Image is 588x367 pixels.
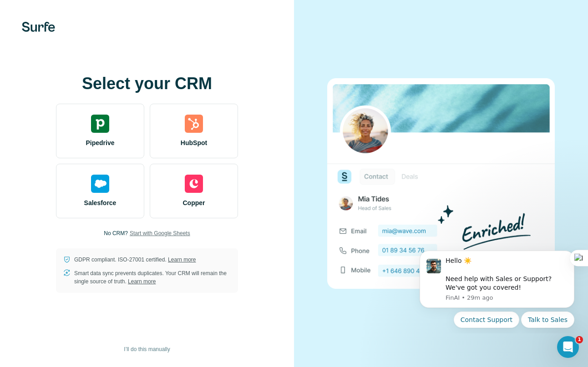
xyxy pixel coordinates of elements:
span: HubSpot [181,138,207,147]
span: Copper [183,198,205,207]
img: pipedrive's logo [91,115,109,133]
button: Start with Google Sheets [130,229,190,237]
span: Salesforce [84,198,117,207]
span: 1 [576,336,583,343]
img: salesforce's logo [91,175,109,193]
img: copper's logo [185,175,203,193]
iframe: Intercom live chat [557,336,579,358]
p: GDPR compliant. ISO-27001 certified. [74,256,196,264]
span: I’ll do this manually [124,345,170,353]
img: none image [327,78,555,289]
a: Learn more [128,278,156,285]
a: Learn more [168,256,196,263]
img: Surfe's logo [22,22,55,32]
span: Pipedrive [86,138,114,147]
p: Smart data sync prevents duplicates. Your CRM will remain the single source of truth. [74,269,231,286]
p: No CRM? [104,229,128,237]
button: I’ll do this manually [117,342,176,356]
img: hubspot's logo [185,115,203,133]
iframe: Intercom notifications message [406,242,588,333]
h1: Select your CRM [56,75,238,93]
